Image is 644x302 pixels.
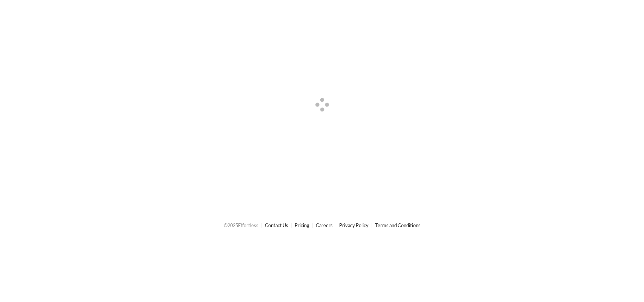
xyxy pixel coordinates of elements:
a: Careers [316,222,333,228]
a: Terms and Conditions [375,222,421,228]
a: Pricing [295,222,309,228]
span: © 2025 Effortless [224,222,258,228]
a: Privacy Policy [339,222,369,228]
a: Contact Us [265,222,288,228]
